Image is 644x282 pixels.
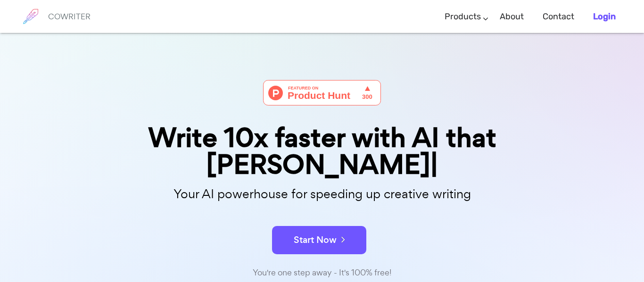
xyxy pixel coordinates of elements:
[19,5,42,28] img: brand logo
[272,226,366,254] button: Start Now
[543,3,574,31] a: Contact
[593,3,616,31] a: Login
[48,12,91,21] h6: COWRITER
[263,80,381,105] img: Cowriter - Your AI buddy for speeding up creative writing | Product Hunt
[86,266,558,280] div: You're one step away - It's 100% free!
[593,11,616,22] b: Login
[86,184,558,204] p: Your AI powerhouse for speeding up creative writing
[445,3,481,31] a: Products
[500,3,524,31] a: About
[86,124,558,178] div: Write 10x faster with AI that [PERSON_NAME]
